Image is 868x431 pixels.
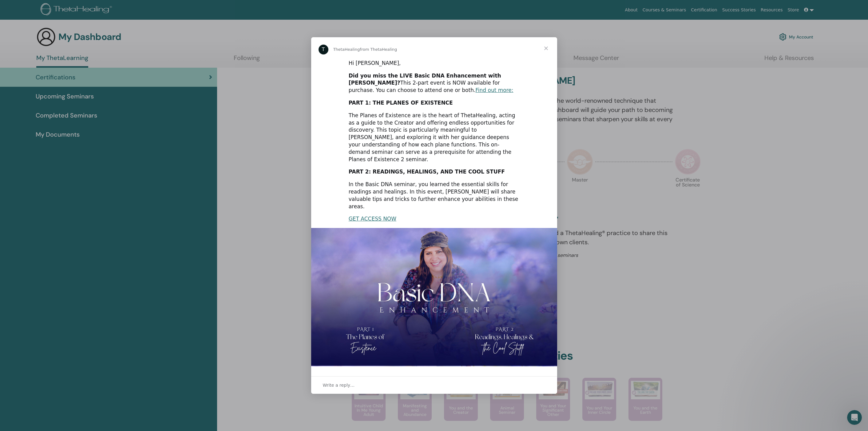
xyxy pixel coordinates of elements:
[475,87,513,93] a: Find out more:
[311,376,557,394] div: Open conversation and reply
[349,100,453,106] b: PART 1: THE PLANES OF EXISTENCE
[360,47,397,52] span: from ThetaHealing
[535,37,557,59] span: Close
[349,181,520,210] div: In the Basic DNA seminar, you learned the essential skills for readings and healings. In this eve...
[349,169,505,175] b: PART 2: READINGS, HEALINGS, AND THE COOL STUFF
[333,47,360,52] span: ThetaHealing
[349,72,520,94] div: This 2-part event is NOW available for purchase. You can choose to attend one or both.
[323,381,355,389] span: Write a reply…
[319,45,328,54] div: Profile image for ThetaHealing
[349,216,396,222] a: GET ACCESS NOW
[349,112,520,163] div: The Planes of Existence are is the heart of ThetaHealing, acting as a guide to the Creator and of...
[349,60,520,67] div: Hi [PERSON_NAME],
[349,73,501,86] b: Did you miss the LIVE Basic DNA Enhancement with [PERSON_NAME]?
